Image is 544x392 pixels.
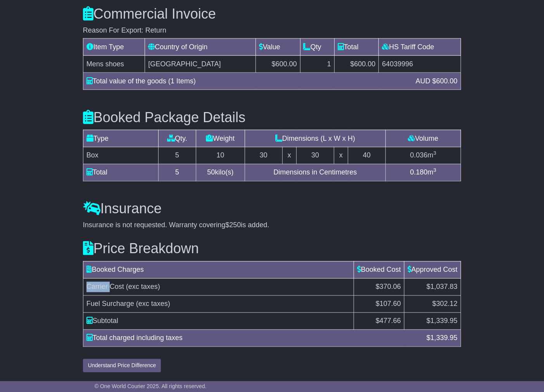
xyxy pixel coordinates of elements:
td: Subtotal [83,313,354,330]
div: $ [423,333,461,344]
span: 50 [207,169,215,176]
td: Value [256,39,300,56]
td: Mens shoes [83,56,145,73]
span: 1,339.95 [430,317,458,325]
td: 10 [196,147,245,164]
span: $370.06 [376,283,401,291]
td: [GEOGRAPHIC_DATA] [145,56,256,73]
td: x [282,147,296,164]
td: x [334,147,348,164]
h3: Price Breakdown [83,241,461,257]
div: Total charged including taxes [83,333,423,344]
td: Box [83,147,158,164]
td: 1 [300,56,334,73]
sup: 3 [433,168,437,173]
td: 30 [245,147,282,164]
td: Country of Origin [145,39,256,56]
td: 30 [296,147,334,164]
td: $600.00 [256,56,300,73]
span: 0.180 [410,169,428,176]
td: Total [334,39,379,56]
sup: 3 [433,150,437,156]
td: kilo(s) [196,164,245,181]
td: $ [354,313,404,330]
span: 1,339.95 [430,334,458,342]
span: (exc taxes) [136,300,170,308]
td: Weight [196,130,245,147]
span: 477.66 [380,317,401,325]
td: $ [404,313,461,330]
span: Fuel Surcharge [86,300,134,308]
td: 64039996 [379,56,461,73]
td: Dimensions in Centimetres [245,164,385,181]
td: 5 [158,147,196,164]
td: Booked Cost [354,261,404,278]
td: HS Tariff Code [379,39,461,56]
td: m [385,164,461,181]
span: 0.036 [410,152,428,159]
td: m [385,147,461,164]
td: 5 [158,164,196,181]
h3: Booked Package Details [83,110,461,125]
button: Understand Price Difference [83,359,161,373]
span: $1,037.83 [427,283,458,291]
td: Booked Charges [83,261,354,278]
div: AUD $600.00 [412,76,461,86]
td: Dimensions (L x W x H) [245,130,385,147]
div: Total value of the goods (1 Items) [83,76,412,86]
h3: Insurance [83,201,461,217]
td: Qty [300,39,334,56]
span: $107.60 [376,300,401,308]
td: Qty. [158,130,196,147]
h3: Commercial Invoice [83,6,461,22]
div: Insurance is not requested. Warranty covering is added. [83,221,461,230]
td: Approved Cost [404,261,461,278]
td: $600.00 [334,56,379,73]
span: © One World Courier 2025. All rights reserved. [95,383,207,389]
td: 40 [348,147,385,164]
div: Reason For Export: Return [83,26,461,35]
span: (exc taxes) [126,283,160,291]
span: Carrier Cost [86,283,124,291]
span: $250 [225,221,241,229]
td: Type [83,130,158,147]
td: Volume [385,130,461,147]
span: $302.12 [432,300,458,308]
td: Item Type [83,39,145,56]
td: Total [83,164,158,181]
